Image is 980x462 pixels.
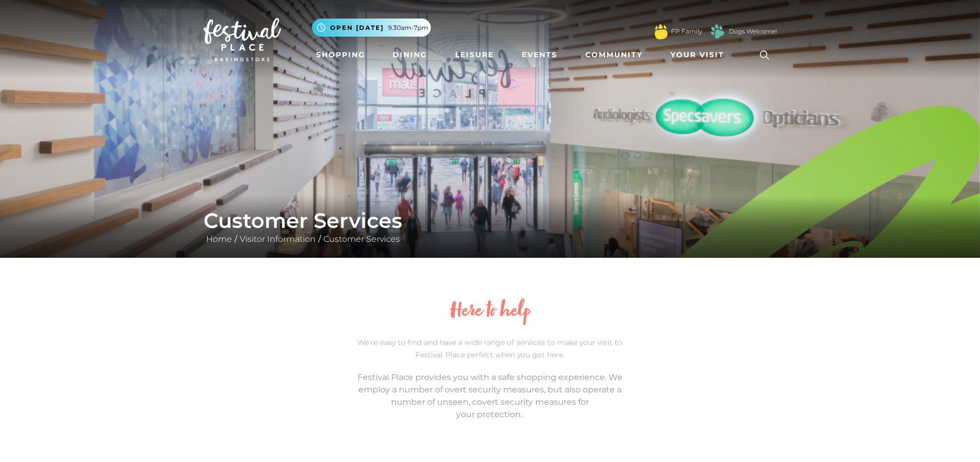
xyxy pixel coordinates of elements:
[330,23,384,32] span: Open [DATE]
[204,208,777,233] h1: Customer Services
[666,45,734,64] a: Your Visit
[451,45,498,64] a: Leisure
[321,234,402,244] a: Customer Services
[312,19,431,37] button: Open [DATE] 9.30am-7pm
[204,18,281,61] img: Festival Place Logo
[456,409,522,419] span: your protection.
[671,49,724,60] span: Your Visit
[388,23,428,32] span: 9.30am-7pm
[518,45,562,64] a: Events
[357,372,623,407] span: Festival Place provides you with a safe shopping experience. We employ a number of overt security...
[729,27,777,36] a: Dogs Welcome!
[581,45,647,64] a: Community
[388,45,431,64] a: Dining
[204,234,235,244] a: Home
[312,45,369,64] a: Shopping
[671,27,702,36] a: FP Family
[351,300,630,323] h2: Here to help
[196,208,785,245] div: / /
[237,234,318,244] a: Visitor Information
[357,338,623,359] span: We're easy to find and have a wide range of services to make your visit to Festival Place perfect...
